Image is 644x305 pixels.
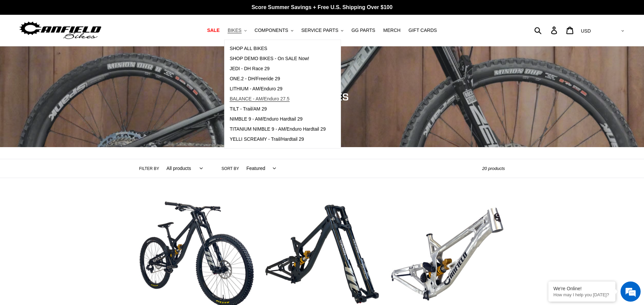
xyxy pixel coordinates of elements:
[230,126,326,132] span: TITANIUM NIMBLE 9 - AM/Enduro Hardtail 29
[538,23,555,38] input: Search
[221,166,239,172] label: Sort by
[553,286,610,291] div: We're Online!
[230,76,280,82] span: ONE.2 - DH/Freeride 29
[225,104,331,114] a: TILT - Trail/AM 29
[225,124,331,134] a: TITANIUM NIMBLE 9 - AM/Enduro Hardtail 29
[204,26,223,35] a: SALE
[482,166,505,171] span: 20 products
[139,166,159,172] label: Filter by
[383,28,400,33] span: MERCH
[207,28,219,33] span: SALE
[255,28,288,33] span: COMPONENTS
[225,94,331,104] a: BALANCE - AM/Enduro 27.5
[230,106,267,112] span: TILT - Trail/AM 29
[225,114,331,124] a: NIMBLE 9 - AM/Enduro Hardtail 29
[348,26,379,35] a: GG PARTS
[225,74,331,84] a: ONE.2 - DH/Freeride 29
[230,56,309,61] span: SHOP DEMO BIKES - On SALE Now!
[224,26,250,35] button: BIKES
[225,84,331,94] a: LITHIUM - AM/Enduro 29
[225,44,331,54] a: SHOP ALL BIKES
[380,26,404,35] a: MERCH
[230,136,304,142] span: YELLI SCREAMY - Trail/Hardtail 29
[298,26,347,35] button: SERVICE PARTS
[225,54,331,64] a: SHOP DEMO BIKES - On SALE Now!
[405,26,440,35] a: GIFT CARDS
[230,96,289,102] span: BALANCE - AM/Enduro 27.5
[408,28,437,33] span: GIFT CARDS
[230,46,267,51] span: SHOP ALL BIKES
[230,66,269,72] span: JEDI - DH Race 29
[251,26,297,35] button: COMPONENTS
[230,116,302,122] span: NIMBLE 9 - AM/Enduro Hardtail 29
[18,20,102,41] img: Canfield Bikes
[351,28,375,33] span: GG PARTS
[230,86,282,92] span: LITHIUM - AM/Enduro 29
[225,64,331,74] a: JEDI - DH Race 29
[301,28,338,33] span: SERVICE PARTS
[228,28,241,33] span: BIKES
[553,292,610,297] p: How may I help you today?
[225,134,331,144] a: YELLI SCREAMY - Trail/Hardtail 29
